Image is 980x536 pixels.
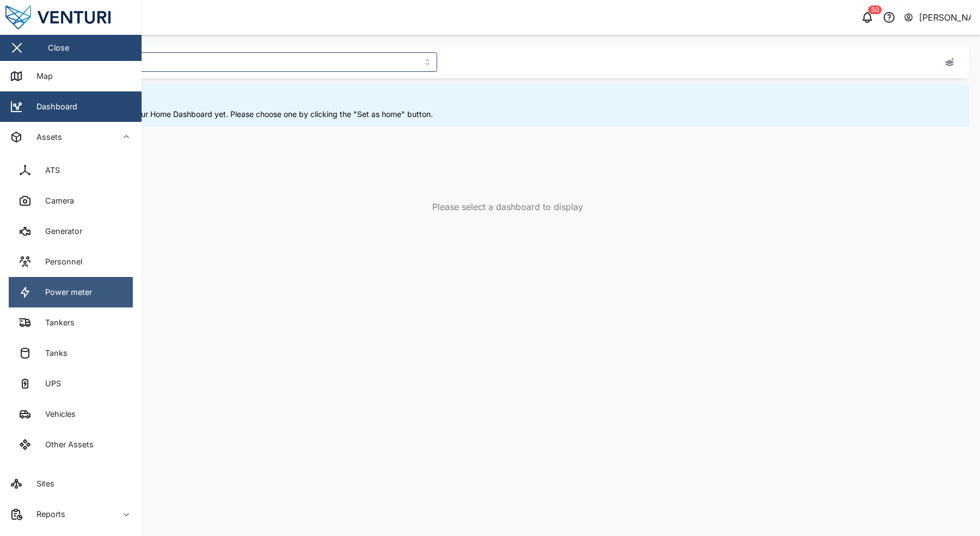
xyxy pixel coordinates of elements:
[9,216,133,247] a: Generator
[9,277,133,307] a: Power meter
[919,11,971,24] div: [PERSON_NAME]
[37,286,92,298] div: Power meter
[9,429,133,460] a: Other Assets
[37,378,61,390] div: UPS
[28,131,62,143] div: Assets
[37,408,76,420] div: Vehicles
[28,508,65,520] div: Reports
[903,10,971,25] button: [PERSON_NAME]
[28,101,77,113] div: Dashboard
[37,195,74,207] div: Camera
[37,439,94,451] div: Other Assets
[9,399,133,429] a: Vehicles
[37,347,68,359] div: Tanks
[5,5,147,29] img: Main Logo
[9,247,133,277] a: Personnel
[9,186,133,216] a: Camera
[48,42,69,54] div: Close
[37,256,82,268] div: Personnel
[9,368,133,399] a: UPS
[52,52,437,72] input: Choose a dashboard
[868,5,882,14] div: 50
[75,108,962,120] div: You haven't set your Home Dashboard yet. Please choose one by clicking the "Set as home" button.
[37,225,82,237] div: Generator
[28,70,53,82] div: Map
[9,155,133,186] a: ATS
[37,164,60,176] div: ATS
[432,200,583,214] div: Please select a dashboard to display
[9,338,133,368] a: Tanks
[37,317,75,329] div: Tankers
[28,478,54,490] div: Sites
[9,307,133,338] a: Tankers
